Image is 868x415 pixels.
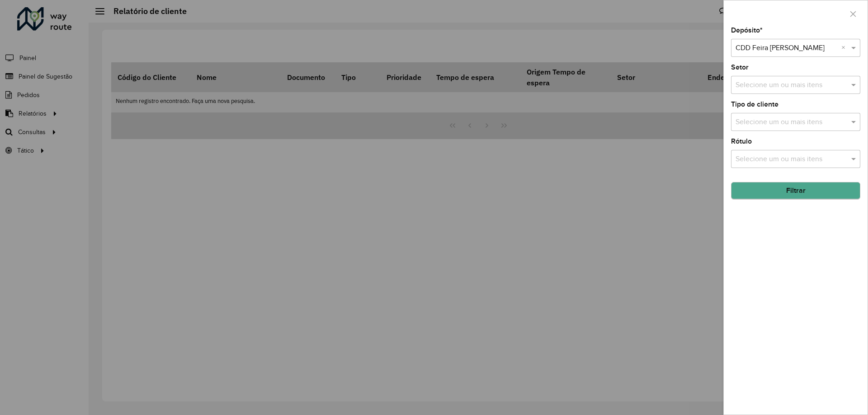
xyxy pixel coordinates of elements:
button: Filtrar [731,182,860,199]
label: Rótulo [731,136,752,147]
label: Depósito [731,25,763,36]
label: Tipo de cliente [731,99,778,110]
label: Setor [731,62,749,73]
span: Clear all [841,42,849,53]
